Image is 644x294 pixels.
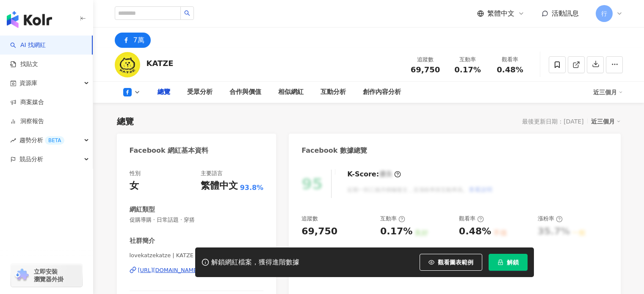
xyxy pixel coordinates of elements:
div: 追蹤數 [409,55,442,64]
img: KOL Avatar [115,52,140,77]
span: 趨勢分析 [19,131,64,150]
a: chrome extension立即安裝 瀏覽器外掛 [11,264,82,287]
span: 0.48% [497,66,523,74]
div: 0.48% [459,225,491,238]
div: BETA [45,136,64,145]
div: 女 [130,179,139,192]
div: 受眾分析 [187,87,213,97]
div: 繁體中文 [201,179,238,192]
button: 7萬 [115,33,151,48]
a: 洞察報告 [10,117,44,126]
div: 觀看率 [494,55,526,64]
button: 觀看圖表範例 [420,254,482,271]
img: chrome extension [14,269,30,282]
div: 互動率 [452,55,484,64]
span: 解鎖 [507,259,519,266]
div: 互動分析 [321,87,346,97]
img: logo [7,11,52,28]
span: 觀看圖表範例 [438,259,473,266]
span: 93.8% [240,183,264,192]
span: search [184,10,190,16]
div: Facebook 網紅基本資料 [130,146,209,155]
div: 創作內容分析 [363,87,401,97]
span: 繁體中文 [487,9,514,18]
span: 69,750 [411,65,440,74]
div: 7萬 [133,34,144,46]
div: Facebook 數據總覽 [301,146,367,155]
div: 觀看率 [459,215,484,223]
a: 商案媒合 [10,98,44,107]
div: 相似網紅 [278,87,304,97]
div: 主要語言 [201,170,223,177]
span: 行 [601,9,607,18]
span: 立即安裝 瀏覽器外掛 [34,268,64,283]
span: 競品分析 [19,150,43,169]
div: KATZE [146,58,174,69]
div: 追蹤數 [301,215,318,223]
div: 漲粉率 [538,215,563,223]
div: 總覽 [158,87,170,97]
div: 69,750 [301,225,337,238]
div: 網紅類型 [130,205,155,214]
div: 解鎖網紅檔案，獲得進階數據 [211,258,299,267]
div: 0.17% [380,225,412,238]
div: 近三個月 [593,85,623,99]
span: 促購導購 · 日常話題 · 穿搭 [130,216,264,224]
div: 總覽 [117,115,134,127]
div: 性別 [130,170,141,177]
a: searchAI 找網紅 [10,41,46,49]
a: 找貼文 [10,60,38,69]
div: 互動率 [380,215,405,223]
span: 0.17% [454,66,481,74]
span: 資源庫 [19,74,37,93]
div: 最後更新日期：[DATE] [522,118,583,125]
button: 解鎖 [489,254,528,271]
span: 活動訊息 [552,9,579,17]
span: rise [10,137,16,143]
div: 合作與價值 [229,87,261,97]
div: 近三個月 [591,116,621,127]
div: 社群簡介 [130,236,155,245]
span: lock [498,259,503,265]
div: K-Score : [347,170,401,179]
